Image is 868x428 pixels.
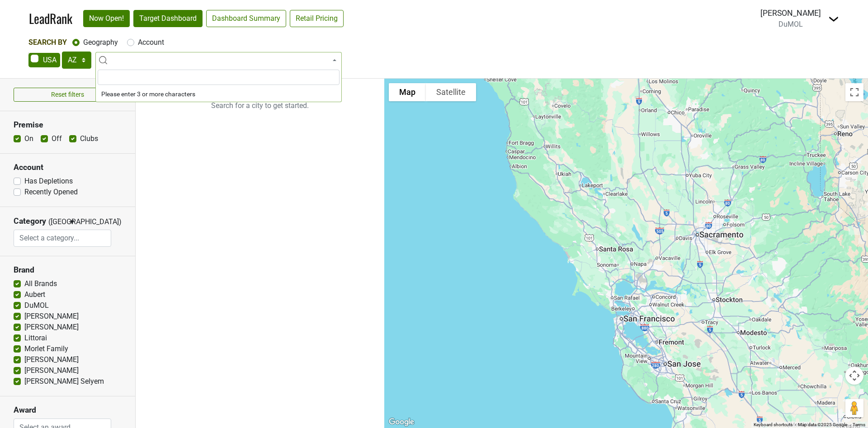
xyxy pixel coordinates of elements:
[69,218,75,226] span: ▼
[14,163,122,172] h3: Account
[845,367,863,385] button: Map camera controls
[14,230,111,247] input: Select a category...
[387,416,416,428] img: Google
[14,216,46,226] h3: Category
[83,37,118,48] label: Geography
[24,376,104,387] label: [PERSON_NAME] Selyem
[24,354,79,365] label: [PERSON_NAME]
[83,10,130,27] a: Now Open!
[206,10,286,27] a: Dashboard Summary
[24,278,57,289] label: All Brands
[387,416,416,428] a: Open this area in Google Maps (opens a new window)
[778,20,803,28] span: DuMOL
[760,7,821,19] div: [PERSON_NAME]
[290,10,344,27] a: Retail Pricing
[14,88,122,102] button: Reset filters
[853,422,865,427] a: Terms (opens in new tab)
[24,311,79,322] label: [PERSON_NAME]
[24,343,68,354] label: Morlet Family
[29,9,72,28] a: LeadRank
[24,300,49,311] label: DuMOL
[426,83,476,101] button: Show satellite imagery
[14,120,122,130] h3: Premise
[14,265,122,275] h3: Brand
[28,38,67,47] span: Search By
[136,79,384,133] p: Search for a city to get started.
[845,399,863,417] button: Drag Pegman onto the map to open Street View
[24,289,45,300] label: Aubert
[24,133,33,144] label: On
[754,422,793,428] button: Keyboard shortcuts
[80,133,98,144] label: Clubs
[24,187,78,198] label: Recently Opened
[389,83,426,101] button: Show street map
[845,83,863,101] button: Toggle fullscreen view
[828,14,839,24] img: Dropdown Menu
[14,405,122,415] h3: Award
[24,176,73,187] label: Has Depletions
[133,10,203,27] a: Target Dashboard
[138,37,164,48] label: Account
[52,133,62,144] label: Off
[48,216,66,230] span: ([GEOGRAPHIC_DATA])
[24,322,79,333] label: [PERSON_NAME]
[96,87,341,102] li: Please enter 3 or more characters
[24,365,79,376] label: [PERSON_NAME]
[798,422,847,427] span: Map data ©2025 Google
[24,333,47,343] label: Littorai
